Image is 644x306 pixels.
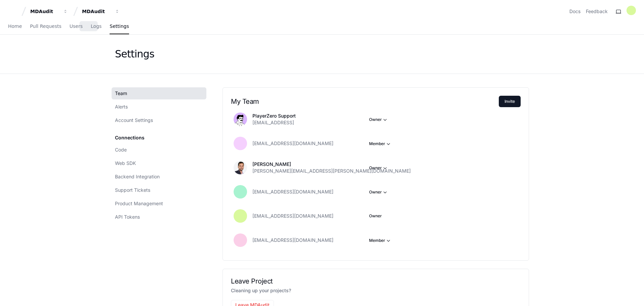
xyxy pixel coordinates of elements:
[115,187,150,193] span: Support Tickets
[369,189,389,195] button: Owner
[231,277,521,285] h2: Leave Project
[234,161,247,174] img: ACg8ocKanIg9g8M52EKA5Vz8Eo7Pc2PCXc_diRWcl_Fonaan40uSwCg=s96-c
[369,140,392,147] button: Member
[115,103,128,110] span: Alerts
[112,101,206,113] a: Alerts
[110,19,129,34] a: Settings
[369,165,389,171] button: Owner
[8,24,22,28] span: Home
[499,96,521,107] button: Invite
[112,114,206,126] a: Account Settings
[115,146,127,153] span: Code
[231,97,499,105] h2: My Team
[115,160,136,167] span: Web SDK
[30,24,61,28] span: Pull Requests
[252,188,333,195] span: [EMAIL_ADDRESS][DOMAIN_NAME]
[70,19,83,34] a: Users
[369,213,382,219] span: Owner
[252,119,294,126] span: [EMAIL_ADDRESS]
[252,140,333,147] span: [EMAIL_ADDRESS][DOMAIN_NAME]
[112,157,206,169] a: Web SDK
[30,8,59,15] div: MDAudit
[369,116,389,123] button: Owner
[112,211,206,223] a: API Tokens
[112,171,206,183] a: Backend Integration
[234,113,247,126] img: avatar
[569,8,580,15] a: Docs
[115,48,154,60] div: Settings
[231,287,521,295] p: Cleaning up your projects?
[115,173,160,180] span: Backend Integration
[115,117,153,124] span: Account Settings
[115,214,140,220] span: API Tokens
[30,19,61,34] a: Pull Requests
[112,184,206,196] a: Support Tickets
[110,24,129,28] span: Settings
[91,24,102,28] span: Logs
[79,5,122,17] button: MDAudit
[115,90,127,97] span: Team
[70,24,83,28] span: Users
[8,19,22,34] a: Home
[112,144,206,156] a: Code
[252,161,411,168] p: [PERSON_NAME]
[112,87,206,99] a: Team
[252,168,411,174] span: [PERSON_NAME][EMAIL_ADDRESS][PERSON_NAME][DOMAIN_NAME]
[112,198,206,210] a: Product Management
[369,237,392,244] button: Member
[252,113,296,119] p: PlayerZero Support
[28,5,71,17] button: MDAudit
[252,213,333,219] span: [EMAIL_ADDRESS][DOMAIN_NAME]
[115,200,163,207] span: Product Management
[91,19,102,34] a: Logs
[586,8,608,15] button: Feedback
[252,237,333,244] span: [EMAIL_ADDRESS][DOMAIN_NAME]
[82,8,111,15] div: MDAudit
